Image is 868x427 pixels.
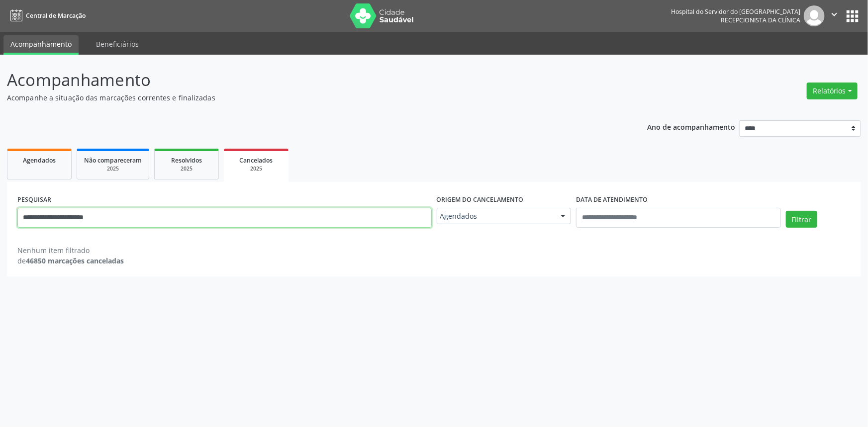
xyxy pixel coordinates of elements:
div: 2025 [84,165,142,172]
a: Acompanhamento [3,35,79,55]
span: Central de Marcação [26,11,86,20]
label: Origem do cancelamento [437,192,524,208]
div: de [17,256,124,266]
p: Acompanhamento [7,68,605,92]
i:  [829,9,840,20]
button: apps [844,7,861,25]
strong: 46850 marcações canceladas [26,256,124,265]
img: img [804,5,825,26]
label: DATA DE ATENDIMENTO [576,192,648,208]
div: Hospital do Servidor do [GEOGRAPHIC_DATA] [671,7,800,16]
div: Nenhum item filtrado [17,245,124,256]
span: Não compareceram [84,156,142,165]
div: 2025 [162,165,211,172]
span: Recepcionista da clínica [721,16,800,24]
span: Resolvidos [171,156,202,165]
p: Ano de acompanhamento [648,120,736,133]
label: PESQUISAR [17,192,51,208]
div: 2025 [231,165,282,172]
span: Agendados [23,156,56,165]
a: Beneficiários [89,35,146,53]
span: Cancelados [240,156,273,165]
p: Acompanhe a situação das marcações correntes e finalizadas [7,92,605,103]
button: Filtrar [786,211,817,228]
span: Agendados [440,211,551,221]
button:  [825,5,844,26]
button: Relatórios [807,83,858,99]
a: Central de Marcação [7,7,86,24]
